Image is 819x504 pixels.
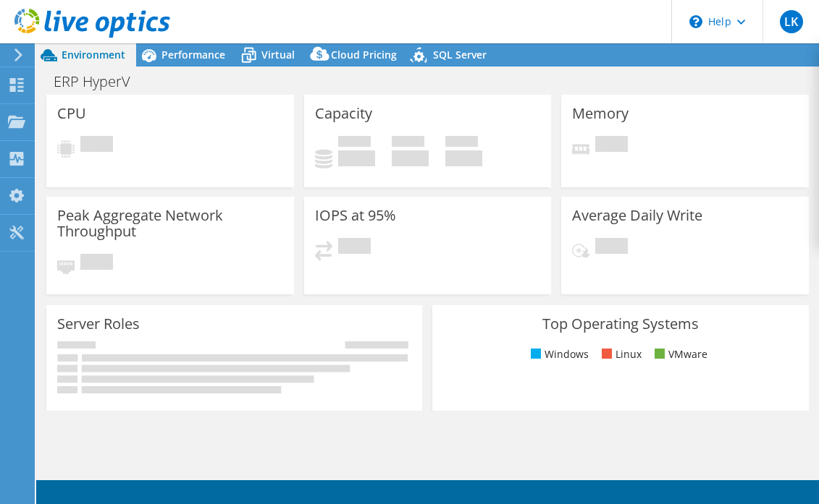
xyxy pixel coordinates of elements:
h3: Capacity [315,106,372,121]
svg: \n [689,15,702,28]
span: Pending [595,238,628,257]
h1: ERP HyperV [47,74,153,90]
span: Used [338,136,371,150]
h3: Top Operating Systems [443,316,797,332]
h4: 0 GiB [392,150,429,166]
h3: Memory [572,106,629,121]
h3: IOPS at 95% [315,208,396,223]
span: Cloud Pricing [331,48,397,61]
span: Environment [62,48,125,61]
span: LK [780,10,803,33]
h4: 0 GiB [445,150,482,166]
h3: Average Daily Write [572,208,702,223]
li: Linux [598,346,642,362]
span: Virtual [261,48,295,61]
span: Pending [595,136,628,155]
h3: Peak Aggregate Network Throughput [57,208,283,239]
span: Pending [338,238,371,257]
span: Total [445,136,478,150]
h4: 0 GiB [338,150,375,166]
span: Performance [161,48,225,61]
span: Pending [80,254,113,273]
h3: CPU [57,106,86,121]
span: SQL Server [433,48,487,61]
span: Free [392,136,424,150]
li: Windows [527,346,589,362]
li: VMware [651,346,707,362]
h3: Server Roles [57,316,140,332]
span: Pending [80,136,113,155]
